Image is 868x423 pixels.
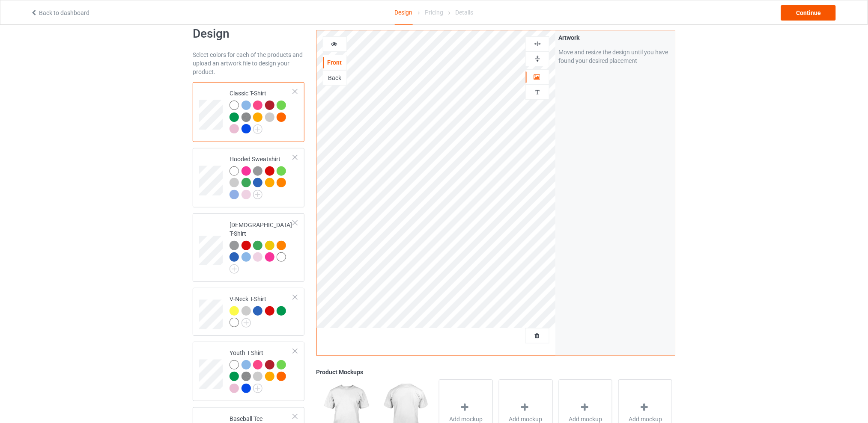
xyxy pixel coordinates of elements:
div: Front [323,58,346,67]
img: svg+xml;base64,PD94bWwgdmVyc2lvbj0iMS4wIiBlbmNvZGluZz0iVVRGLTgiPz4KPHN2ZyB3aWR0aD0iMjJweCIgaGVpZ2... [230,264,239,274]
div: Classic T-Shirt [193,82,304,142]
div: Continue [781,5,836,21]
div: Back [323,74,346,82]
img: svg+xml;base64,PD94bWwgdmVyc2lvbj0iMS4wIiBlbmNvZGluZz0iVVRGLTgiPz4KPHN2ZyB3aWR0aD0iMjJweCIgaGVpZ2... [242,318,251,328]
div: Youth T-Shirt [193,342,304,402]
img: heather_texture.png [242,112,251,122]
img: svg+xml;base64,PD94bWwgdmVyc2lvbj0iMS4wIiBlbmNvZGluZz0iVVRGLTgiPz4KPHN2ZyB3aWR0aD0iMjJweCIgaGVpZ2... [253,124,262,134]
a: Back to dashboard [30,9,89,16]
div: Select colors for each of the products and upload an artwork file to design your product. [193,50,304,76]
div: [DEMOGRAPHIC_DATA] T-Shirt [230,221,293,271]
div: Move and resize the design until you have found your desired placement [558,48,672,65]
div: [DEMOGRAPHIC_DATA] T-Shirt [193,213,304,281]
div: Pricing [425,0,443,24]
img: svg+xml;base64,PD94bWwgdmVyc2lvbj0iMS4wIiBlbmNvZGluZz0iVVRGLTgiPz4KPHN2ZyB3aWR0aD0iMjJweCIgaGVpZ2... [253,190,262,199]
div: Hooded Sweatshirt [230,155,293,199]
div: Classic T-Shirt [230,89,293,133]
div: Artwork [558,33,672,42]
div: Product Mockups [316,368,675,376]
div: Youth T-Shirt [230,349,293,393]
img: svg%3E%0A [534,55,542,63]
img: heather_texture.png [242,372,251,381]
img: svg+xml;base64,PD94bWwgdmVyc2lvbj0iMS4wIiBlbmNvZGluZz0iVVRGLTgiPz4KPHN2ZyB3aWR0aD0iMjJweCIgaGVpZ2... [253,384,262,393]
div: V-Neck T-Shirt [193,288,304,336]
img: svg%3E%0A [534,88,542,96]
h1: Design [193,26,304,41]
img: svg%3E%0A [534,40,542,48]
div: Details [455,0,473,24]
div: V-Neck T-Shirt [230,295,293,327]
div: Design [395,0,413,25]
div: Hooded Sweatshirt [193,148,304,208]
